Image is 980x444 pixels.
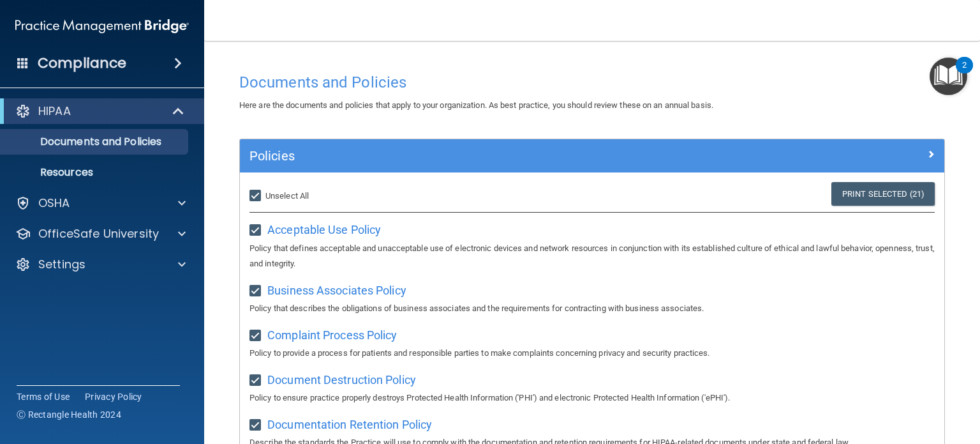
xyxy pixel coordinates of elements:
[267,328,397,342] span: Complaint Process Policy
[249,346,935,361] p: Policy to provide a process for patients and responsible parties to make complaints concerning pr...
[249,241,935,272] p: Policy that defines acceptable and unacceptable use of electronic devices and network resources i...
[85,390,142,403] a: Privacy Policy
[249,149,759,163] h5: Policies
[38,103,71,119] p: HIPAA
[267,284,406,297] span: Business Associates Policy
[8,166,182,179] p: Resources
[38,257,85,272] p: Settings
[267,373,416,387] span: Document Destruction Policy
[15,103,185,119] a: HIPAA
[239,74,945,91] h4: Documents and Policies
[8,135,182,148] p: Documents and Policies
[15,257,186,272] a: Settings
[265,191,309,201] span: Unselect All
[962,65,967,82] div: 2
[249,301,935,316] p: Policy that describes the obligations of business associates and the requirements for contracting...
[38,195,70,211] p: OSHA
[15,226,186,241] a: OfficeSafe University
[831,182,935,206] a: Print Selected (21)
[916,356,965,404] iframe: Drift Widget Chat Controller
[249,146,935,166] a: Policies
[15,195,186,211] a: OSHA
[930,57,967,95] button: Open Resource Center, 2 new notifications
[239,100,713,110] span: Here are the documents and policies that apply to your organization. As best practice, you should...
[267,223,381,236] span: Acceptable Use Policy
[38,226,159,241] p: OfficeSafe University
[249,191,264,201] input: Unselect All
[17,390,70,403] a: Terms of Use
[267,418,432,431] span: Documentation Retention Policy
[17,408,121,421] span: Ⓒ Rectangle Health 2024
[249,390,935,406] p: Policy to ensure practice properly destroys Protected Health Information ('PHI') and electronic P...
[38,54,126,72] h4: Compliance
[15,13,189,39] img: PMB logo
